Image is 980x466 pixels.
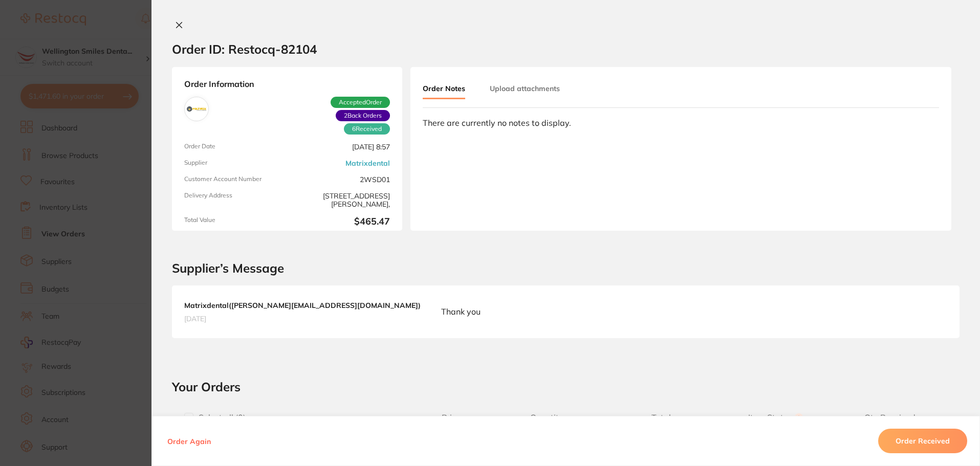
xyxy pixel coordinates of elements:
[193,413,246,423] span: Select all ( 0 )
[184,143,283,151] span: Order Date
[878,429,967,453] button: Order Received
[291,216,390,227] b: $465.47
[423,79,465,99] button: Order Notes
[172,41,317,57] h2: Order ID: Restocq- 82104
[187,99,206,119] img: Matrixdental
[184,301,421,310] b: Matrixdental ( [PERSON_NAME][EMAIL_ADDRESS][DOMAIN_NAME] )
[345,159,390,167] a: Matrixdental
[184,79,390,88] strong: Order Information
[172,379,960,394] h2: Your Orders
[423,118,939,127] div: There are currently no notes to display.
[489,413,604,423] span: Quantity
[184,159,283,167] span: Supplier
[291,143,390,151] span: [DATE] 8:57
[184,216,283,227] span: Total Value
[184,314,421,323] span: [DATE]
[184,175,283,184] span: Customer Account Number
[291,192,390,208] span: [STREET_ADDRESS][PERSON_NAME],
[331,97,390,108] span: Accepted Order
[441,306,481,317] p: Thank you
[718,413,833,423] span: Item Status
[164,436,214,446] button: Order Again
[413,413,489,423] span: Price
[344,123,390,135] span: Received
[184,192,283,208] span: Delivery Address
[336,110,390,121] span: Back orders
[490,79,560,98] button: Upload attachments
[833,413,947,423] span: Qty Received
[172,261,960,276] h2: Supplier’s Message
[291,175,390,184] span: 2WSD01
[604,413,718,423] span: Total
